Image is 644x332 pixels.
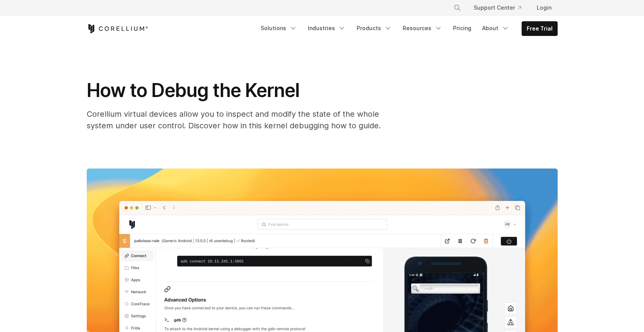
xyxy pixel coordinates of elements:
[352,21,397,35] a: Products
[477,21,514,35] a: About
[531,1,558,15] a: Login
[398,21,447,35] a: Resources
[256,21,302,35] a: Solutions
[303,21,350,35] a: Industries
[87,24,148,33] a: Corellium Home
[87,79,300,102] span: How to Debug the Kernel
[448,21,476,35] a: Pricing
[444,1,558,15] div: Navigation Menu
[467,1,527,15] a: Support Center
[256,21,558,36] div: Navigation Menu
[450,1,464,15] button: Search
[87,109,381,130] span: Corellium virtual devices allow you to inspect and modify the state of the whole system under use...
[522,22,557,36] a: Free Trial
